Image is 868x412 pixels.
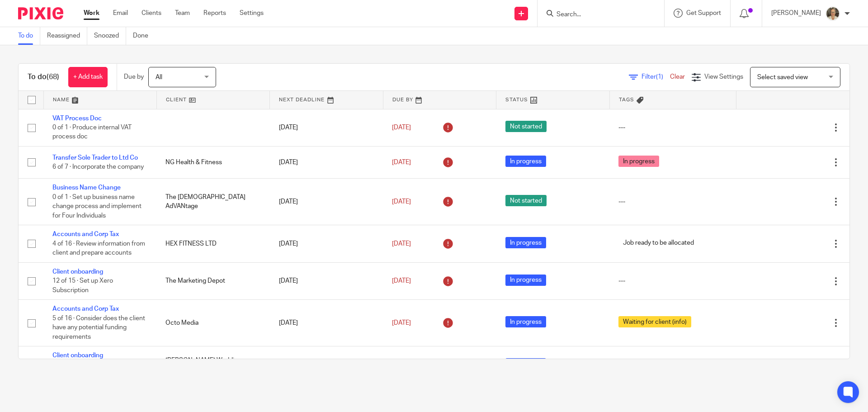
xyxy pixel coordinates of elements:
[156,225,269,262] td: HEX FITNESS LTD
[270,146,383,178] td: [DATE]
[52,269,103,275] a: Client onboarding
[52,241,145,256] span: 4 of 16 · Review information from client and prepare accounts
[52,115,102,122] a: VAT Process Doc
[618,276,727,285] div: ---
[270,225,383,262] td: [DATE]
[392,124,411,131] span: [DATE]
[52,194,142,219] span: 0 of 1 · Set up business name change process and implement for Four Individuals
[47,73,59,81] span: (68)
[670,74,685,80] a: Clear
[156,262,269,299] td: The Marketing Depot
[392,199,411,205] span: [DATE]
[18,27,40,45] a: To do
[618,123,727,132] div: ---
[771,9,821,18] p: [PERSON_NAME]
[124,72,144,81] p: Due by
[203,9,226,18] a: Reports
[270,300,383,346] td: [DATE]
[505,275,546,286] span: In progress
[52,352,103,359] a: Client onboarding
[84,9,99,18] a: Work
[270,109,383,146] td: [DATE]
[133,27,155,45] a: Done
[240,9,264,18] a: Settings
[142,9,161,18] a: Clients
[556,11,637,19] input: Search
[619,97,634,102] span: Tags
[156,74,162,81] span: All
[270,262,383,299] td: [DATE]
[505,358,546,369] span: In progress
[156,146,269,178] td: NG Health & Fitness
[68,67,108,87] a: + Add task
[618,237,698,248] span: Job ready to be allocated
[156,346,269,384] td: [PERSON_NAME] Weddings Limited
[826,6,840,21] img: Pete%20with%20glasses.jpg
[156,300,269,346] td: Octo Media
[52,124,132,140] span: 0 of 1 · Produce internal VAT process doc
[642,74,670,80] span: Filter
[656,74,663,80] span: (1)
[113,9,128,18] a: Email
[52,164,144,170] span: 6 of 7 · Incorporate the company
[94,27,126,45] a: Snoozed
[18,7,63,19] img: Pixie
[505,195,547,206] span: Not started
[47,27,87,45] a: Reassigned
[270,179,383,225] td: [DATE]
[618,156,659,167] span: In progress
[618,197,727,206] div: ---
[52,315,145,340] span: 5 of 16 · Consider does the client have any potential funding requirements
[618,316,691,327] span: Waiting for client (info)
[175,9,190,18] a: Team
[704,74,743,80] span: View Settings
[505,121,547,132] span: Not started
[52,278,113,294] span: 12 of 15 · Set up Xero Subscription
[52,306,119,312] a: Accounts and Corp Tax
[270,346,383,384] td: [DATE]
[505,156,546,167] span: In progress
[52,231,119,237] a: Accounts and Corp Tax
[686,10,721,16] span: Get Support
[392,320,411,326] span: [DATE]
[505,237,546,248] span: In progress
[392,159,411,166] span: [DATE]
[52,155,138,161] a: Transfer Sole Trader to Ltd Co
[28,72,59,82] h1: To do
[52,185,121,191] a: Business Name Change
[392,241,411,247] span: [DATE]
[505,316,546,327] span: In progress
[156,179,269,225] td: The [DEMOGRAPHIC_DATA] AdVANtage
[757,74,808,81] span: Select saved view
[392,278,411,284] span: [DATE]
